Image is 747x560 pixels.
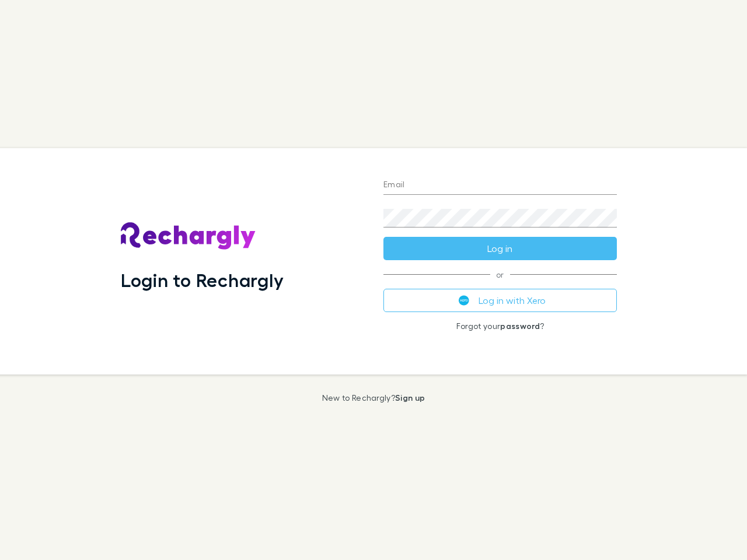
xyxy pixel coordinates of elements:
button: Log in [383,237,617,260]
button: Log in with Xero [383,289,617,312]
a: password [500,321,540,331]
p: New to Rechargly? [322,393,425,402]
h1: Login to Rechargly [121,269,284,291]
img: Rechargly's Logo [121,222,256,250]
a: Sign up [395,393,425,402]
img: Xero's logo [459,295,469,306]
p: Forgot your ? [383,321,617,331]
span: or [383,274,617,275]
